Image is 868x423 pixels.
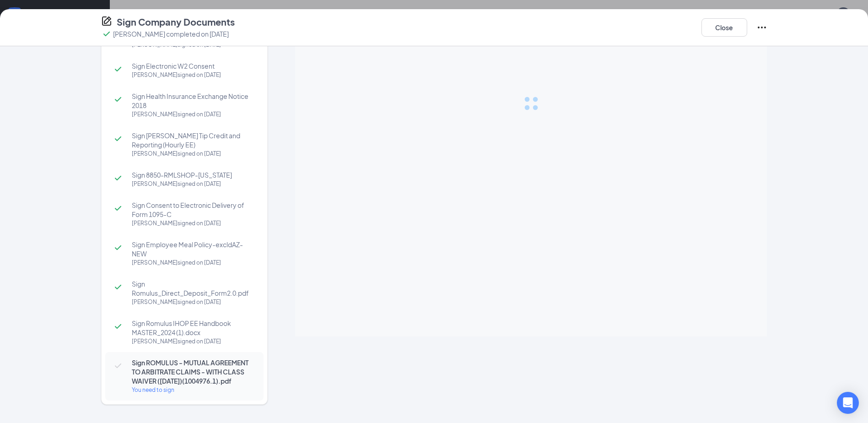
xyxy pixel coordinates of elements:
svg: CompanyDocumentIcon [101,16,112,27]
div: [PERSON_NAME] signed on [DATE] [132,258,254,267]
svg: Checkmark [113,64,124,75]
h4: Sign Company Documents [117,16,235,28]
svg: Checkmark [113,321,124,332]
span: Sign Electronic W2 Consent [132,61,254,70]
div: [PERSON_NAME] signed on [DATE] [132,337,254,346]
span: Sign Romulus_Direct_Deposit_Form2.0.pdf [132,279,254,298]
svg: Checkmark [113,173,124,184]
svg: Ellipses [756,22,767,33]
span: Sign Health Insurance Exchange Notice 2018 [132,92,254,110]
span: Sign Romulus IHOP EE Handbook MASTER_2024 (1).docx [132,319,254,337]
svg: Checkmark [113,242,124,253]
svg: Checkmark [113,360,124,371]
span: Sign ROMULUS - MUTUAL AGREEMENT TO ARBITRATE CLAIMS - WITH CLASS WAIVER ([DATE])(1004976.1).pdf [132,358,254,385]
svg: Checkmark [113,203,124,214]
svg: Checkmark [113,133,124,144]
button: Close [701,18,747,37]
svg: Checkmark [113,282,124,293]
span: Sign Employee Meal Policy-excldAZ-NEW [132,240,254,258]
div: [PERSON_NAME] signed on [DATE] [132,149,254,158]
div: Open Intercom Messenger [837,392,859,414]
p: [PERSON_NAME] completed on [DATE] [113,29,229,38]
span: Sign 8850-RMLSHOP-[US_STATE] [132,170,254,179]
div: You need to sign [132,385,254,395]
svg: Checkmark [113,94,124,105]
div: [PERSON_NAME] signed on [DATE] [132,298,254,307]
div: [PERSON_NAME] signed on [DATE] [132,179,254,189]
div: [PERSON_NAME] signed on [DATE] [132,219,254,228]
svg: Checkmark [101,28,112,39]
div: [PERSON_NAME] signed on [DATE] [132,70,254,80]
span: Sign Consent to Electronic Delivery of Form 1095-C [132,201,254,219]
div: [PERSON_NAME] signed on [DATE] [132,110,254,119]
span: Sign [PERSON_NAME] Tip Credit and Reporting (Hourly EE) [132,131,254,149]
